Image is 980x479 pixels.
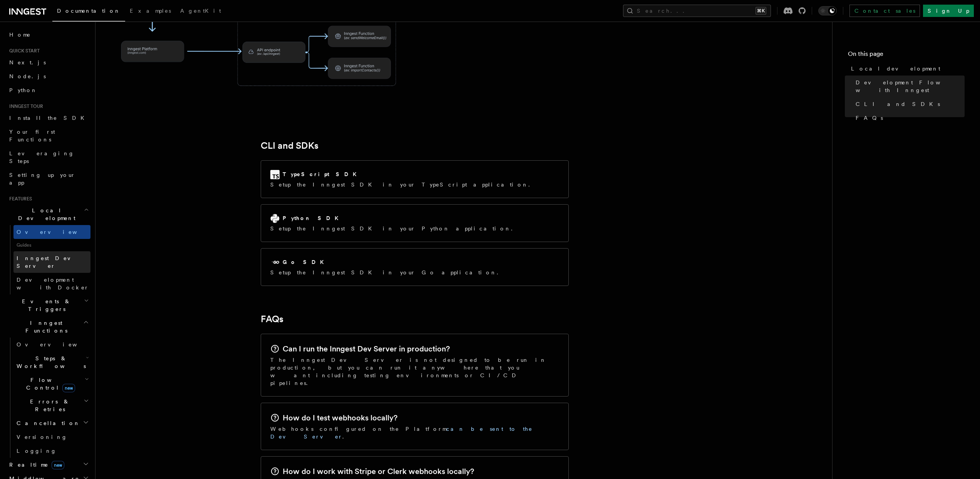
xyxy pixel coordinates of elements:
div: Inngest Functions [6,338,90,458]
button: Toggle dark mode [818,6,837,15]
span: Cancellation [13,419,80,427]
span: Inngest Functions [6,319,83,334]
a: Node.js [6,69,90,83]
span: Setting up your app [9,172,75,186]
p: Setup the Inngest SDK in your Go application. [270,269,503,276]
span: Realtime [6,461,64,469]
a: Home [6,28,90,42]
a: Install the SDK [6,111,90,125]
span: Logging [17,448,57,454]
span: Guides [13,239,90,251]
button: Local Development [6,203,90,225]
a: Local development [848,62,965,76]
h2: Go SDK [283,258,328,266]
span: Versioning [17,434,67,440]
a: Setting up your app [6,168,90,190]
p: Setup the Inngest SDK in your Python application. [270,225,517,232]
span: FAQs [856,114,883,122]
span: new [52,461,64,469]
a: Overview [13,338,90,351]
a: CLI and SDKs [853,97,965,111]
a: Next.js [6,55,90,69]
span: AgentKit [180,8,221,14]
a: Go SDKSetup the Inngest SDK in your Go application. [261,248,569,286]
a: Leveraging Steps [6,146,90,168]
button: Cancellation [13,416,90,430]
span: Quick start [6,48,40,54]
a: Inngest Dev Server [13,251,90,273]
h2: Can I run the Inngest Dev Server in production? [283,343,450,354]
button: Flow Controlnew [13,373,90,395]
span: Local development [851,65,940,72]
span: Steps & Workflows [13,355,86,370]
span: Errors & Retries [13,398,84,413]
a: FAQs [261,314,283,324]
span: Events & Triggers [6,297,84,313]
a: Overview [13,225,90,239]
button: Search...⌘K [623,5,771,17]
h4: On this page [848,49,965,62]
a: FAQs [853,111,965,125]
a: Contact sales [849,5,920,17]
a: Versioning [13,430,90,444]
span: Overview [17,341,96,348]
a: TypeScript SDKSetup the Inngest SDK in your TypeScript application. [261,160,569,198]
a: Documentation [52,2,125,22]
span: Node.js [9,73,46,79]
div: Local Development [6,225,90,294]
span: Home [9,31,31,39]
button: Inngest Functions [6,316,90,338]
span: Inngest tour [6,103,43,109]
button: Events & Triggers [6,294,90,316]
p: Webhooks configured on the Platform . [270,425,559,440]
span: Python [9,87,37,93]
a: CLI and SDKs [261,140,318,151]
span: Next.js [9,59,46,66]
h2: TypeScript SDK [283,170,361,178]
p: The Inngest Dev Server is not designed to be run in production, but you can run it anywhere that ... [270,356,559,387]
a: Logging [13,444,90,458]
a: AgentKit [176,2,226,21]
a: Python [6,83,90,97]
a: Examples [125,2,176,21]
a: Development with Docker [13,273,90,294]
span: Development Flow with Inngest [856,79,965,94]
kbd: ⌘K [756,7,766,15]
span: Features [6,196,32,202]
button: Realtimenew [6,458,90,472]
a: Your first Functions [6,125,90,146]
span: Install the SDK [9,115,89,121]
a: Development Flow with Inngest [853,76,965,97]
button: Steps & Workflows [13,351,90,373]
h2: How do I work with Stripe or Clerk webhooks locally? [283,466,474,477]
span: new [62,384,75,392]
a: can be sent to the Dev Server [270,426,533,440]
span: Examples [130,8,171,14]
h2: Python SDK [283,214,343,222]
span: Development with Docker [17,277,89,291]
span: Your first Functions [9,129,55,143]
span: Leveraging Steps [9,150,74,164]
button: Errors & Retries [13,395,90,416]
p: Setup the Inngest SDK in your TypeScript application. [270,181,534,188]
h2: How do I test webhooks locally? [283,412,397,423]
a: Python SDKSetup the Inngest SDK in your Python application. [261,204,569,242]
span: Documentation [57,8,121,14]
span: Overview [17,229,96,235]
span: Flow Control [13,376,85,392]
span: Inngest Dev Server [17,255,82,269]
a: Sign Up [923,5,974,17]
span: CLI and SDKs [856,100,940,108]
span: Local Development [6,207,84,222]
